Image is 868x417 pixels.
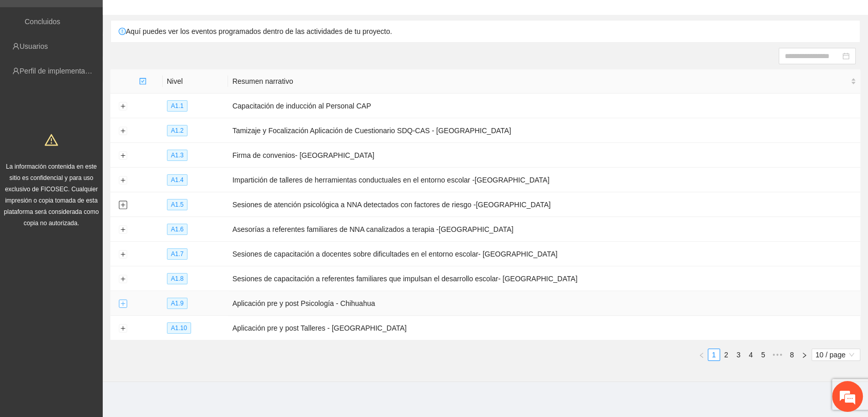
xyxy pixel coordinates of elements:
span: A1.6 [167,224,188,235]
li: Previous Page [695,349,708,361]
span: A1.1 [167,100,188,112]
th: Resumen narrativo [228,69,860,94]
td: Aplicación pre y post Psicología - Chihuahua [228,291,860,316]
li: 2 [720,349,732,361]
span: A1.2 [167,125,188,136]
button: Expand row [119,176,127,185]
a: Concluidos [25,17,60,26]
button: Expand row [119,201,127,209]
li: 1 [708,349,720,361]
button: Expand row [119,226,127,234]
span: warning [45,133,58,147]
td: Tamizaje y Focalización Aplicación de Cuestionario SDQ-CAS - [GEOGRAPHIC_DATA] [228,118,860,143]
span: ••• [769,349,786,361]
span: A1.10 [167,322,191,334]
span: A1.4 [167,174,188,186]
li: Next Page [798,349,810,361]
td: Aplicación pre y post Talleres - [GEOGRAPHIC_DATA] [228,316,860,340]
span: check-square [139,78,146,85]
span: left [699,352,705,358]
span: Estamos en línea. [60,137,142,241]
button: right [798,349,810,361]
div: Minimizar ventana de chat en vivo [168,5,193,30]
span: 10 / page [816,349,856,360]
td: Asesorías a referentes familiares de NNA canalizados a terapia -[GEOGRAPHIC_DATA] [228,217,860,242]
button: Expand row [119,324,127,333]
button: Expand row [119,152,127,160]
td: Sesiones de capacitación a referentes familiares que impulsan el desarrollo escolar- [GEOGRAPHIC_... [228,266,860,291]
li: 5 [757,349,769,361]
a: 4 [745,349,757,360]
td: Capacitación de inducción al Personal CAP [228,94,860,118]
span: A1.7 [167,248,188,260]
a: 2 [721,349,732,360]
li: 8 [786,349,798,361]
th: Nivel [163,69,229,94]
td: Sesiones de capacitación a docentes sobre dificultades en el entorno escolar- [GEOGRAPHIC_DATA] [228,242,860,266]
td: Firma de convenios- [GEOGRAPHIC_DATA] [228,143,860,168]
button: Expand row [119,127,127,135]
a: 1 [708,349,720,360]
button: Expand row [119,300,127,308]
button: Expand row [119,250,127,259]
div: Aquí puedes ver los eventos programados dentro de las actividades de tu proyecto. [111,21,860,42]
div: Page Size [812,349,860,361]
span: A1.3 [167,150,188,161]
li: Next 5 Pages [769,349,786,361]
a: Usuarios [20,42,48,50]
a: 5 [758,349,769,360]
button: Expand row [119,275,127,283]
span: Resumen narrativo [232,76,848,87]
span: exclamation-circle [119,28,126,35]
button: Expand row [119,102,127,111]
span: La información contenida en este sitio es confidencial y para uso exclusivo de FICOSEC. Cualquier... [4,163,99,227]
div: Chatee con nosotros ahora [53,52,173,66]
td: Impartición de talleres de herramientas conductuales en el entorno escolar -[GEOGRAPHIC_DATA] [228,168,860,192]
a: Perfil de implementadora [20,67,100,75]
a: 8 [786,349,798,360]
li: 4 [745,349,757,361]
td: Sesiones de atención psicológica a NNA detectados con factores de riesgo -[GEOGRAPHIC_DATA] [228,192,860,217]
span: A1.5 [167,199,188,210]
span: A1.8 [167,273,188,284]
button: left [695,349,708,361]
span: A1.9 [167,298,188,309]
a: 3 [733,349,744,360]
textarea: Escriba su mensaje y pulse “Intro” [5,281,196,317]
span: right [801,352,807,358]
